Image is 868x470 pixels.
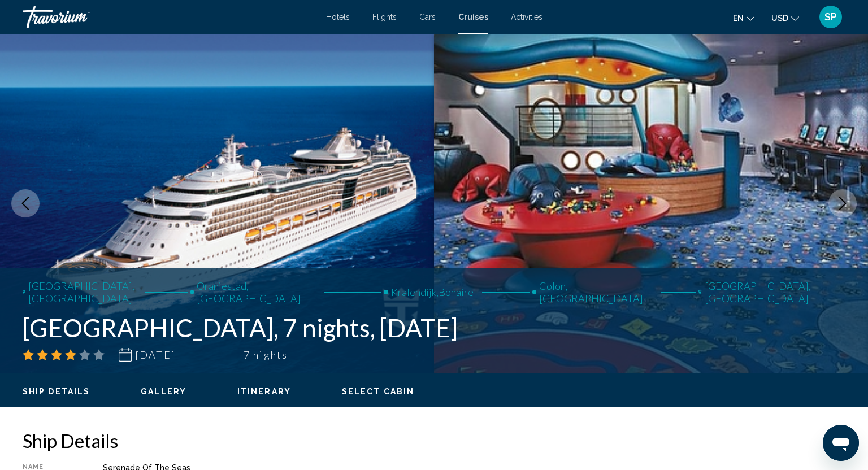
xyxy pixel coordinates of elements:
[419,12,436,21] a: Cars
[771,14,788,23] span: USD
[141,386,186,397] button: Gallery
[11,189,40,217] button: Previous image
[705,280,835,304] span: [GEOGRAPHIC_DATA], [GEOGRAPHIC_DATA]
[23,6,315,28] a: Travorium
[23,386,90,397] button: Ship Details
[237,387,291,396] span: Itinerary
[824,11,837,23] span: SP
[733,14,744,23] span: en
[23,313,665,342] h1: [GEOGRAPHIC_DATA], 7 nights, [DATE]
[816,5,845,29] button: User Menu
[237,386,291,397] button: Itinerary
[197,280,316,304] span: Oranjestad, [GEOGRAPHIC_DATA]
[823,425,859,461] iframe: Button to launch messaging window
[458,12,488,21] a: Cruises
[511,12,542,21] a: Activities
[28,280,137,304] span: [GEOGRAPHIC_DATA], [GEOGRAPHIC_DATA]
[828,189,857,217] button: Next image
[326,12,350,21] a: Hotels
[244,349,288,361] span: 7 nights
[342,387,414,396] span: Select Cabin
[141,387,186,396] span: Gallery
[372,12,397,21] a: Flights
[135,349,176,361] span: [DATE]
[771,10,799,26] button: Change currency
[539,280,653,304] span: Colon, [GEOGRAPHIC_DATA]
[23,429,631,452] h2: Ship Details
[342,386,414,397] button: Select Cabin
[391,286,474,298] span: Kralendijk,Bonaire
[733,10,754,26] button: Change language
[23,387,90,396] span: Ship Details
